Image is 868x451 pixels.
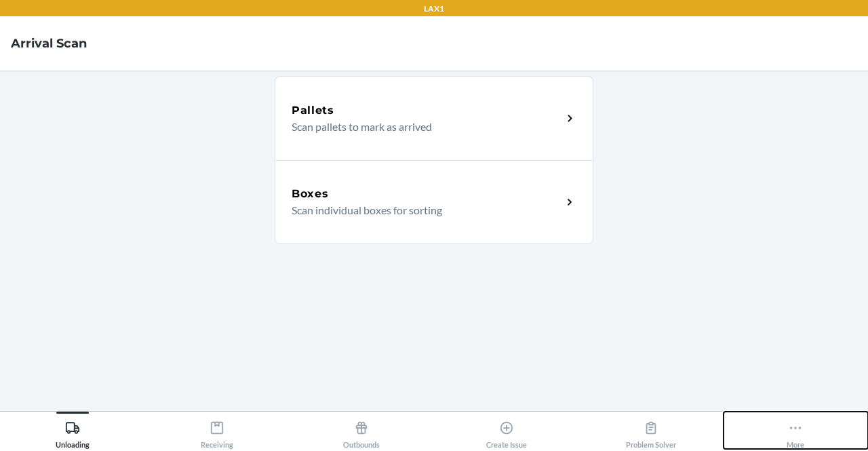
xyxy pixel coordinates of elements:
div: More [787,415,804,449]
div: Problem Solver [626,415,676,449]
p: Scan pallets to mark as arrived [292,119,551,135]
h4: Arrival Scan [11,35,87,52]
button: Outbounds [290,412,434,449]
div: Outbounds [343,415,380,449]
h5: Pallets [292,102,334,119]
h5: Boxes [292,186,329,202]
a: BoxesScan individual boxes for sorting [275,160,593,244]
button: Receiving [144,412,289,449]
div: Receiving [201,415,233,449]
button: Problem Solver [578,412,723,449]
p: LAX1 [424,3,444,15]
div: Unloading [56,415,90,449]
button: Create Issue [434,412,578,449]
a: PalletsScan pallets to mark as arrived [275,76,593,160]
p: Scan individual boxes for sorting [292,202,551,218]
button: More [724,412,868,449]
div: Create Issue [486,415,527,449]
